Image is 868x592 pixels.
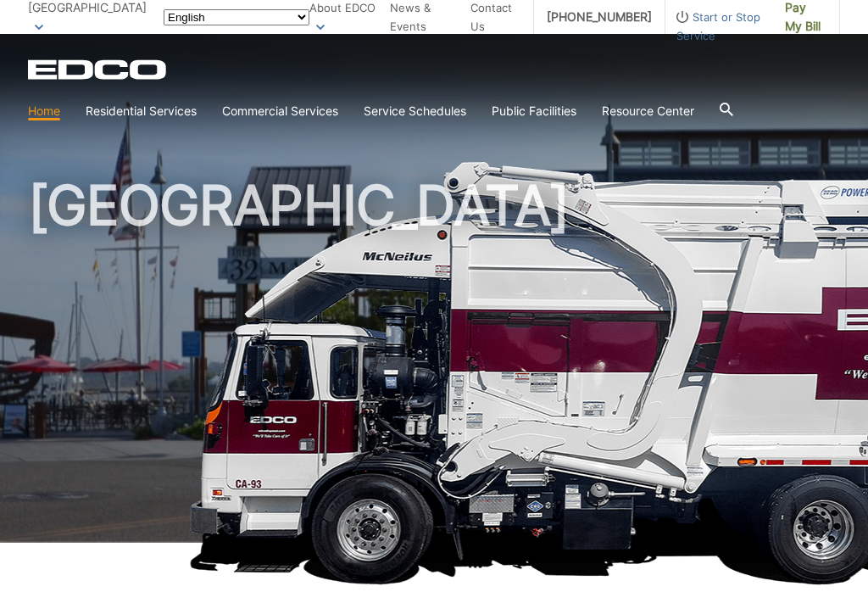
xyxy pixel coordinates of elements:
[364,102,466,120] a: Service Schedules
[602,102,694,120] a: Resource Center
[222,102,338,120] a: Commercial Services
[28,178,840,550] h1: [GEOGRAPHIC_DATA]
[86,102,197,120] a: Residential Services
[492,102,576,120] a: Public Facilities
[28,102,60,120] a: Home
[164,9,309,25] select: Select a language
[28,59,169,80] a: EDCD logo. Return to the homepage.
